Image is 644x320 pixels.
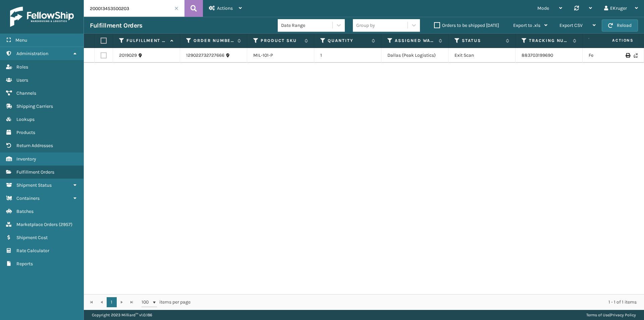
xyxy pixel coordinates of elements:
[16,64,28,70] span: Roles
[142,299,152,306] span: 100
[559,22,583,28] span: Export CSV
[16,169,54,175] span: Fulfillment Orders
[434,22,499,28] label: Orders to be shipped [DATE]
[462,38,502,44] label: Status
[186,52,224,59] a: 129022732727666
[328,38,368,44] label: Quantity
[281,22,333,29] div: Date Range
[16,156,36,162] span: Inventory
[16,90,36,96] span: Channels
[92,310,152,320] p: Copyright 2023 Milliard™ v 1.0.186
[261,38,301,44] label: Product SKU
[119,52,137,59] a: 2019029
[59,222,72,227] span: ( 2957 )
[16,248,49,254] span: Rate Calculator
[15,37,27,43] span: Menu
[586,313,609,317] a: Terms of Use
[16,77,28,83] span: Users
[16,195,40,201] span: Containers
[16,117,35,122] span: Lookups
[16,182,52,188] span: Shipment Status
[16,51,48,56] span: Administration
[126,38,167,44] label: Fulfillment Order Id
[107,297,117,307] a: 1
[217,5,233,11] span: Actions
[90,21,142,30] h3: Fulfillment Orders
[586,310,636,320] div: |
[16,130,35,135] span: Products
[16,222,58,227] span: Marketplace Orders
[529,38,570,44] label: Tracking Number
[522,52,553,58] a: 883703199690
[142,297,191,307] span: items per page
[253,52,273,58] a: MIL-101-P
[591,35,638,46] span: Actions
[537,5,549,11] span: Mode
[10,7,74,27] img: logo
[314,48,381,63] td: 1
[16,235,48,240] span: Shipment Cost
[16,209,34,214] span: Batches
[448,48,516,63] td: Exit Scan
[395,38,435,44] label: Assigned Warehouse
[513,22,540,28] span: Export to .xls
[381,48,448,63] td: Dallas (Peak Logistics)
[610,313,636,317] a: Privacy Policy
[194,38,234,44] label: Order Number
[634,53,638,58] i: Never Shipped
[602,19,638,32] button: Reload
[626,53,630,58] i: Print Label
[16,103,53,109] span: Shipping Carriers
[16,143,53,148] span: Return Addresses
[16,261,33,267] span: Reports
[200,299,637,306] div: 1 - 1 of 1 items
[356,22,375,29] div: Group by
